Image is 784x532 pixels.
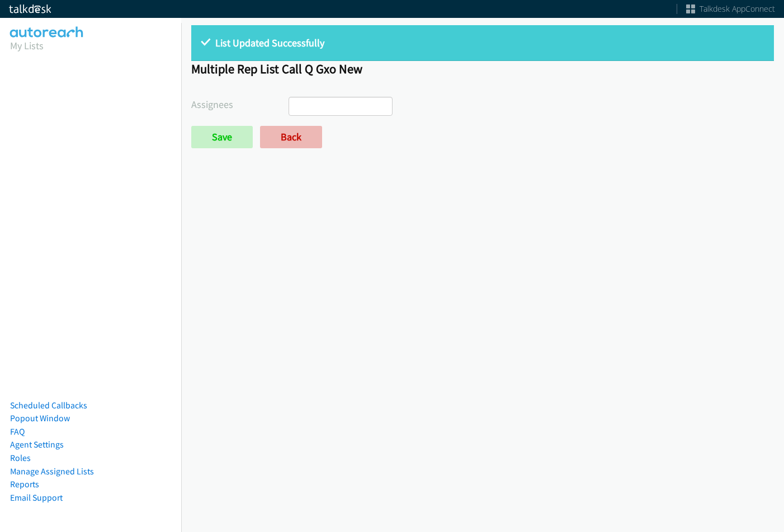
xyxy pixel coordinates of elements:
[191,61,774,77] h1: Multiple Rep List Call Q Gxo New
[686,3,775,15] a: Talkdesk AppConnect
[191,126,253,148] input: Save
[10,439,64,450] a: Agent Settings
[10,413,70,423] a: Popout Window
[10,400,87,411] a: Scheduled Callbacks
[260,126,322,148] a: Back
[10,39,44,52] a: My Lists
[10,492,63,503] a: Email Support
[201,35,764,50] p: List Updated Successfully
[10,466,94,477] a: Manage Assigned Lists
[10,453,31,463] a: Roles
[191,97,289,112] label: Assignees
[10,426,25,437] a: FAQ
[10,479,39,489] a: Reports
